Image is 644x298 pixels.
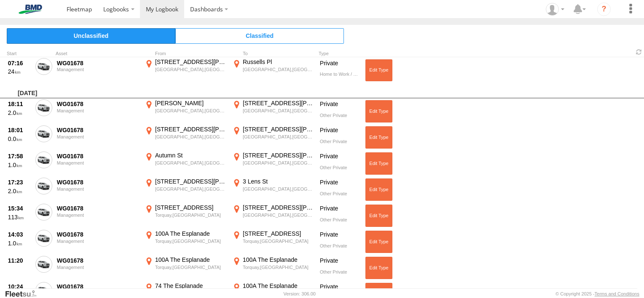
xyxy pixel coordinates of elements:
[155,256,226,263] div: 100A The Esplanade
[320,243,347,248] span: Other Private
[365,178,392,200] button: Click to Edit
[243,125,314,133] div: [STREET_ADDRESS][PERSON_NAME]
[8,178,31,186] div: 17:23
[243,230,314,237] div: [STREET_ADDRESS]
[57,126,139,134] div: WG01678
[320,217,347,222] span: Other Private
[8,213,31,221] div: 113
[155,212,226,218] div: Torquay,[GEOGRAPHIC_DATA]
[243,212,314,218] div: [GEOGRAPHIC_DATA],[GEOGRAPHIC_DATA]
[365,205,392,226] button: Click to Edit
[243,58,314,66] div: Russells Pl
[320,283,360,295] div: Private
[231,178,315,202] label: Click to View Event Location
[7,52,32,56] div: Click to Sort
[143,99,228,124] label: Click to View Event Location
[8,100,31,108] div: 18:11
[8,59,31,67] div: 07:16
[320,231,360,243] div: Private
[543,3,567,16] div: Stuart Hodgman
[57,178,139,186] div: WG01678
[231,125,315,150] label: Click to View Event Location
[243,264,314,270] div: Torquay,[GEOGRAPHIC_DATA]
[8,5,52,14] img: bmd-logo.svg
[243,256,314,263] div: 100A The Esplanade
[320,191,347,196] span: Other Private
[155,238,226,244] div: Torquay,[GEOGRAPHIC_DATA]
[8,126,31,134] div: 18:01
[555,291,639,296] div: © Copyright 2025 -
[231,204,315,228] label: Click to View Event Location
[57,205,139,212] div: WG01678
[155,67,226,72] div: [GEOGRAPHIC_DATA],[GEOGRAPHIC_DATA]
[365,126,392,148] button: Click to Edit
[8,109,31,117] div: 2.0
[243,160,314,166] div: [GEOGRAPHIC_DATA],[GEOGRAPHIC_DATA]
[365,231,392,253] button: Click to Edit
[320,269,347,274] span: Other Private
[8,231,31,238] div: 14:03
[57,186,139,192] div: Management
[320,100,360,112] div: Private
[320,139,347,144] span: Other Private
[320,178,360,191] div: Private
[320,113,347,118] span: Other Private
[143,204,228,228] label: Click to View Event Location
[231,256,315,280] label: Click to View Event Location
[155,152,226,159] div: Autumn St
[57,108,139,113] div: Management
[320,165,347,170] span: Other Private
[320,205,360,217] div: Private
[243,282,314,290] div: 100A The Esplanade
[231,230,315,254] label: Click to View Event Location
[284,291,316,296] div: Version: 306.00
[155,99,226,107] div: [PERSON_NAME]
[320,59,360,72] div: Private
[155,58,226,66] div: [STREET_ADDRESS][PERSON_NAME]
[243,152,314,159] div: [STREET_ADDRESS][PERSON_NAME]
[155,134,226,140] div: [GEOGRAPHIC_DATA],[GEOGRAPHIC_DATA]
[57,152,139,160] div: WG01678
[155,204,226,211] div: [STREET_ADDRESS]
[57,67,139,72] div: Management
[143,58,228,82] label: Click to View Event Location
[57,283,139,290] div: WG01678
[8,239,31,247] div: 1.0
[243,108,314,114] div: [GEOGRAPHIC_DATA],[GEOGRAPHIC_DATA]
[7,28,175,43] span: Click to view Unclassified Trips
[155,230,226,237] div: 100A The Esplanade
[8,283,31,290] div: 10:24
[8,161,31,169] div: 1.0
[595,291,639,296] a: Terms and Conditions
[143,256,228,280] label: Click to View Event Location
[8,257,31,264] div: 11:20
[57,231,139,238] div: WG01678
[57,257,139,264] div: WG01678
[320,72,383,77] span: Home to Work / Work to Home
[143,178,228,202] label: Click to View Event Location
[155,125,226,133] div: [STREET_ADDRESS][PERSON_NAME]
[155,108,226,114] div: [GEOGRAPHIC_DATA],[GEOGRAPHIC_DATA]
[175,28,344,43] span: Click to view Classified Trips
[365,152,392,174] button: Click to Edit
[155,186,226,192] div: [GEOGRAPHIC_DATA],[GEOGRAPHIC_DATA]
[243,67,314,72] div: [GEOGRAPHIC_DATA],[GEOGRAPHIC_DATA]
[243,134,314,140] div: [GEOGRAPHIC_DATA],[GEOGRAPHIC_DATA]
[243,186,314,192] div: [GEOGRAPHIC_DATA],[GEOGRAPHIC_DATA]
[155,160,226,166] div: [GEOGRAPHIC_DATA],[GEOGRAPHIC_DATA]
[231,99,315,124] label: Click to View Event Location
[155,178,226,185] div: [STREET_ADDRESS][PERSON_NAME]
[57,160,139,165] div: Management
[57,213,139,218] div: Management
[243,204,314,211] div: [STREET_ADDRESS][PERSON_NAME]
[155,264,226,270] div: Torquay,[GEOGRAPHIC_DATA]
[57,100,139,108] div: WG01678
[243,99,314,107] div: [STREET_ADDRESS][PERSON_NAME]
[320,126,360,138] div: Private
[5,290,43,298] a: Visit our Website
[231,152,315,176] label: Click to View Event Location
[8,187,31,195] div: 2.0
[231,58,315,82] label: Click to View Event Location
[320,257,360,269] div: Private
[597,3,611,16] i: ?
